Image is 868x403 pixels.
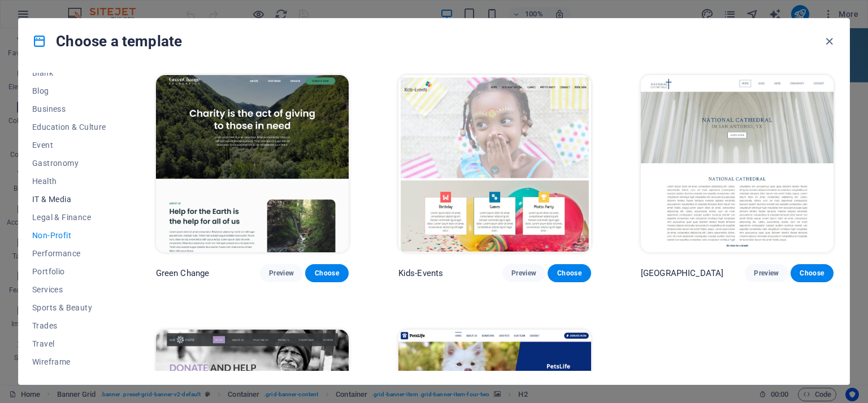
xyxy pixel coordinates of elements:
[32,244,106,262] button: Performance
[32,231,106,240] span: Non-Profit
[32,64,106,82] button: Blank
[32,122,106,132] span: Education & Culture
[32,339,106,348] span: Travel
[32,249,106,258] span: Performance
[32,213,106,222] span: Legal & Finance
[32,86,106,95] span: Blog
[502,264,545,282] button: Preview
[32,353,106,371] button: Wireframe
[32,104,106,113] span: Business
[32,335,106,353] button: Travel
[32,267,106,276] span: Portfolio
[32,172,106,190] button: Health
[32,154,106,172] button: Gastronomy
[745,264,788,282] button: Preview
[32,82,106,100] button: Blog
[398,268,444,279] p: Kids-Events
[791,264,834,282] button: Choose
[800,269,824,278] span: Choose
[32,281,106,299] button: Services
[641,75,834,252] img: National Cathedral
[32,303,106,312] span: Sports & Beauty
[32,208,106,226] button: Legal & Finance
[32,136,106,154] button: Event
[32,285,106,294] span: Services
[32,226,106,244] button: Non-Profit
[32,141,106,150] span: Event
[156,75,349,252] img: Green Change
[32,159,106,168] span: Gastronomy
[32,299,106,317] button: Sports & Beauty
[548,264,591,282] button: Choose
[32,68,106,77] span: Blank
[32,100,106,118] button: Business
[32,118,106,136] button: Education & Culture
[511,269,536,278] span: Preview
[32,262,106,281] button: Portfolio
[557,269,581,278] span: Choose
[32,190,106,208] button: IT & Media
[398,75,591,252] img: Kids-Events
[260,264,303,282] button: Preview
[641,268,723,279] p: [GEOGRAPHIC_DATA]
[32,357,106,366] span: Wireframe
[156,268,210,279] p: Green Change
[32,195,106,204] span: IT & Media
[32,317,106,335] button: Trades
[754,269,779,278] span: Preview
[269,269,294,278] span: Preview
[305,264,348,282] button: Choose
[314,269,339,278] span: Choose
[32,32,182,50] h4: Choose a template
[32,321,106,330] span: Trades
[32,177,106,186] span: Health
